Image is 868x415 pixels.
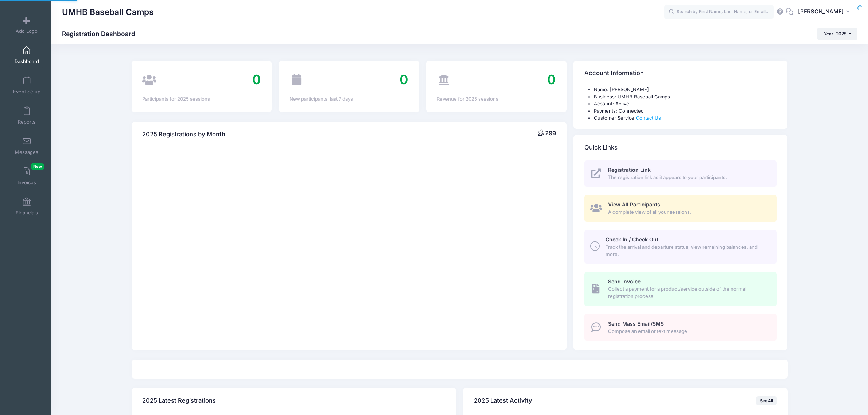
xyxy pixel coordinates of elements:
[636,115,661,121] a: Contact Us
[608,167,651,173] span: Registration Link
[606,236,658,243] span: Check In / Check Out
[824,31,846,36] span: Year: 2025
[594,86,777,93] li: Name: [PERSON_NAME]
[9,163,44,189] a: InvoicesNew
[9,12,44,38] a: Add Logo
[584,195,777,222] a: View All Participants A complete view of all your sessions.
[62,4,154,20] h1: UMHB Baseball Camps
[16,210,38,216] span: Financials
[608,201,660,207] span: View All Participants
[437,96,556,103] div: Revenue for 2025 sessions
[608,209,769,216] span: A complete view of all your sessions.
[62,30,141,38] h1: Registration Dashboard
[817,28,857,40] button: Year: 2025
[400,71,408,88] span: 0
[16,28,38,34] span: Add Logo
[547,71,556,88] span: 0
[18,119,35,125] span: Reports
[664,5,774,19] input: Search by First Name, Last Name, or Email...
[15,149,38,155] span: Messages
[13,89,40,95] span: Event Setup
[594,100,777,108] li: Account: Active
[608,174,769,181] span: The registration link as it appears to your participants.
[9,194,44,219] a: Financials
[17,179,36,186] span: Invoices
[9,73,44,98] a: Event Setup
[584,230,777,264] a: Check In / Check Out Track the arrival and departure status, view remaining balances, and more.
[584,137,618,158] h4: Quick Links
[289,96,408,103] div: New participants: last 7 days
[9,103,44,128] a: Reports
[142,96,261,103] div: Participants for 2025 sessions
[608,286,769,300] span: Collect a payment for a product/service outside of the normal registration process
[594,115,777,122] li: Customer Service:
[798,8,844,16] span: [PERSON_NAME]
[584,314,777,341] a: Send Mass Email/SMS Compose an email or text message.
[474,391,532,411] h4: 2025 Latest Activity
[31,163,44,170] span: New
[15,58,39,65] span: Dashboard
[142,391,216,411] h4: 2025 Latest Registrations
[594,108,777,115] li: Payments: Connected
[606,244,768,258] span: Track the arrival and departure status, view remaining balances, and more.
[584,63,644,84] h4: Account Information
[584,160,777,187] a: Registration Link The registration link as it appears to your participants.
[608,321,664,327] span: Send Mass Email/SMS
[142,124,225,145] h4: 2025 Registrations by Month
[9,42,44,68] a: Dashboard
[793,4,857,20] button: [PERSON_NAME]
[252,71,261,88] span: 0
[584,272,777,306] a: Send Invoice Collect a payment for a product/service outside of the normal registration process
[594,93,777,101] li: Business: UMHB Baseball Camps
[756,396,777,405] a: See All
[608,278,641,284] span: Send Invoice
[608,328,769,335] span: Compose an email or text message.
[545,129,556,137] span: 299
[9,133,44,159] a: Messages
